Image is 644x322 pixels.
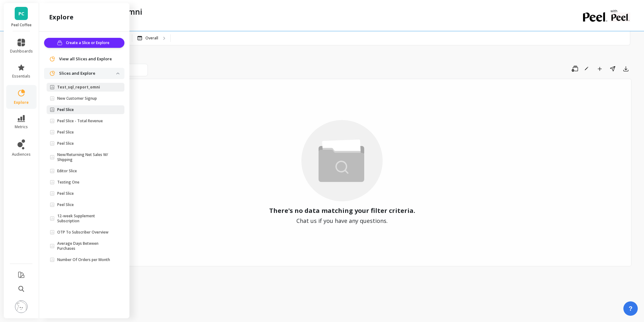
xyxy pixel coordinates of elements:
[49,70,55,77] img: navigation item icon
[59,56,112,62] span: View all Slices and Explore
[57,85,100,90] p: Test_sql_report_omni
[116,73,119,74] img: down caret icon
[623,301,638,316] button: ?
[49,56,55,62] img: navigation item icon
[14,100,29,105] span: explore
[57,191,74,196] p: Peel Slice
[57,202,74,207] p: Peel Slice
[57,214,116,224] p: 12-week Supplement Subscription
[10,49,33,54] span: dashboards
[57,230,108,235] p: OTP To Subscriber Overview
[57,107,74,112] p: Peel Slice
[629,304,632,313] span: ?
[269,206,415,215] span: There's no data matching your filter criteria.
[59,70,116,77] p: Slices and Explore
[66,40,111,46] span: Create a Slice or Explore
[57,118,103,123] p: Peel Slice - Total Revenue
[57,257,110,262] p: Number Of Orders per Month
[296,216,388,225] span: Chat us if you have any questions.
[57,130,74,135] p: Peel Slice
[145,36,158,41] p: Overall
[59,56,119,62] a: View all Slices and Explore
[57,169,77,174] p: Editor Slice
[18,10,24,17] span: PC
[57,241,116,251] p: Average Days Between Purchases
[57,141,74,146] p: Peel Slice
[12,152,31,157] span: audiences
[10,23,33,28] p: Peel Coffee
[15,300,28,313] img: profile picture
[57,152,116,162] p: New/Returning Net Sales W/ Shipping
[611,9,630,13] p: with
[57,96,97,101] p: New Customer Signup
[57,180,79,185] p: Testing One
[15,124,28,129] span: metrics
[44,38,124,48] button: Create a Slice or Explore
[12,74,30,79] span: essentials
[611,13,630,22] img: partner logo
[49,13,73,22] h2: explore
